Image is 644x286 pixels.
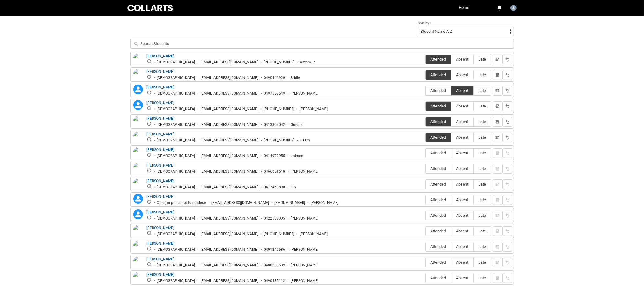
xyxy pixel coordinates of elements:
div: [EMAIL_ADDRESS][DOMAIN_NAME] [201,138,258,143]
div: [PHONE_NUMBER] [264,138,295,143]
span: Attended [426,119,451,124]
div: [DEMOGRAPHIC_DATA] [157,279,195,283]
div: [PERSON_NAME] [291,263,319,268]
img: Sasha Vuong [133,256,143,270]
button: Reset [503,179,512,189]
div: [PERSON_NAME] [291,91,319,96]
div: Jaimee [291,154,303,158]
button: Reset [503,226,512,236]
span: Late [474,182,491,186]
div: 0466051610 [264,169,285,174]
span: Late [474,244,491,249]
div: Lily [291,185,296,190]
a: [PERSON_NAME] [147,148,175,152]
img: Paige Bacak [133,225,143,239]
button: Reset [503,195,512,205]
div: [EMAIL_ADDRESS][DOMAIN_NAME] [201,232,258,236]
span: Absent [451,244,473,249]
div: 0477469890 [264,185,285,190]
a: [PERSON_NAME] [147,101,175,105]
div: 0401249586 [264,247,285,252]
div: [EMAIL_ADDRESS][DOMAIN_NAME] [201,216,258,221]
div: [DEMOGRAPHIC_DATA] [157,76,195,80]
span: Late [474,198,491,202]
img: Jade.Roberts [510,5,517,11]
div: [PERSON_NAME] [300,107,328,111]
div: [DEMOGRAPHIC_DATA] [157,247,195,252]
button: Notes [493,101,503,111]
div: 0480256509 [264,263,285,268]
div: [PERSON_NAME] [311,201,339,205]
div: [DEMOGRAPHIC_DATA] [157,138,195,143]
span: Attended [426,182,451,186]
span: Late [474,166,491,171]
span: Attended [426,229,451,233]
a: Home [458,3,471,12]
a: [PERSON_NAME] [147,226,175,230]
span: Attended [426,213,451,218]
button: Reset [503,211,512,220]
span: Absent [451,57,473,62]
button: Reset [503,164,512,174]
a: [PERSON_NAME] [147,194,175,199]
div: 0414979955 [264,154,285,158]
div: 0422533305 [264,216,285,221]
span: Attended [426,276,451,280]
button: Reset [503,117,512,127]
lightning-icon: Fernanda Aguayo Lagos [133,85,143,94]
div: 0490485112 [264,279,285,283]
span: Absent [451,276,473,280]
span: Attended [426,88,451,93]
div: [EMAIL_ADDRESS][DOMAIN_NAME] [201,91,258,96]
div: [PERSON_NAME] [291,216,319,221]
span: Attended [426,244,451,249]
span: Late [474,229,491,233]
span: Absent [451,182,473,186]
div: Heath [300,138,310,143]
span: Absent [451,166,473,171]
img: Lily Lamont [133,178,143,192]
span: Absent [451,229,473,233]
div: [DEMOGRAPHIC_DATA] [157,169,195,174]
img: Shanelle Cooper [133,272,143,285]
a: [PERSON_NAME] [147,210,175,214]
img: Heath Sullivan [133,131,143,145]
a: [PERSON_NAME] [147,273,175,277]
button: Notes [493,86,503,96]
div: 0497558549 [264,91,285,96]
span: Attended [426,135,451,140]
a: [PERSON_NAME] [147,241,175,246]
a: [PERSON_NAME] [147,116,175,121]
img: Kate Bradley [133,163,143,176]
span: Sort by: [418,21,431,25]
div: [PERSON_NAME] [291,169,319,174]
button: Reset [503,70,512,80]
button: Reset [503,55,512,64]
div: 0413307042 [264,122,285,127]
img: Bridie O'Halloran [133,69,143,82]
div: [DEMOGRAPHIC_DATA] [157,216,195,221]
lightning-icon: Francesca Gattino [133,100,143,110]
img: Antonella Anahi Tellez Molina [133,53,143,75]
div: [DEMOGRAPHIC_DATA] [157,232,195,236]
span: Late [474,119,491,124]
span: Absent [451,119,473,124]
img: Jaimee Rogers [133,147,143,160]
a: [PERSON_NAME] [147,85,175,89]
div: [PERSON_NAME] [300,232,328,236]
div: [PHONE_NUMBER] [275,201,305,205]
div: [DEMOGRAPHIC_DATA] [157,91,195,96]
span: Attended [426,104,451,108]
a: [PERSON_NAME] [147,132,175,136]
div: [EMAIL_ADDRESS][DOMAIN_NAME] [201,169,258,174]
span: Absent [451,88,473,93]
span: Absent [451,104,473,108]
span: Absent [451,213,473,218]
button: Notes [493,133,503,142]
div: Other, or prefer not to disclose [157,201,206,205]
div: [EMAIL_ADDRESS][DOMAIN_NAME] [201,107,258,111]
span: Attended [426,166,451,171]
span: Absent [451,151,473,155]
div: Bridie [291,76,300,80]
button: Reset [503,148,512,158]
